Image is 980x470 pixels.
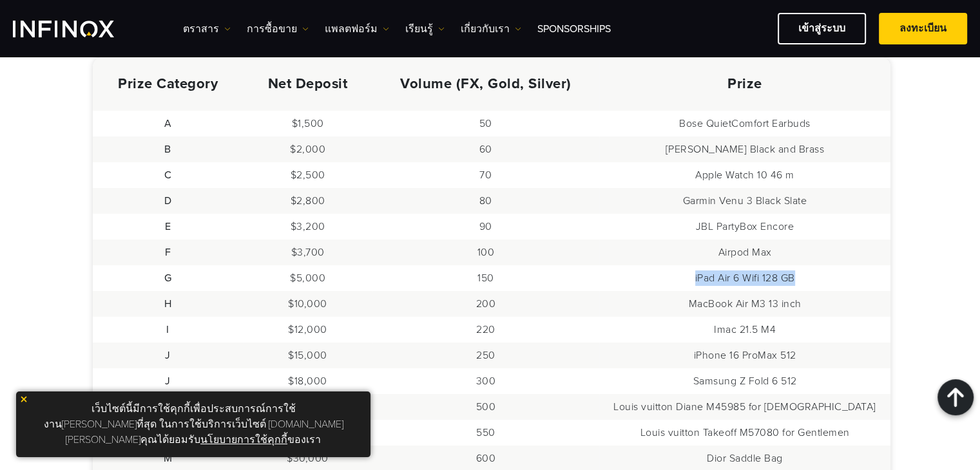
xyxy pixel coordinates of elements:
[93,111,244,136] td: A
[372,214,599,240] td: 90
[93,368,244,394] td: J
[93,162,244,188] td: C
[372,420,599,446] td: 550
[599,394,890,420] td: Louis vuitton Diane M45985 for [DEMOGRAPHIC_DATA]
[599,343,890,368] td: iPhone 16 ProMax 512
[243,111,372,136] td: $1,500
[247,21,309,37] a: การซื้อขาย
[599,265,890,291] td: iPad Air 6 Wifi 128 GB
[93,265,244,291] td: G
[372,111,599,136] td: 50
[461,21,521,37] a: เกี่ยวกับเรา
[93,343,244,368] td: J
[372,317,599,343] td: 220
[372,162,599,188] td: 70
[599,368,890,394] td: Samsung Z Fold 6 512
[537,21,611,37] a: Sponsorships
[372,188,599,214] td: 80
[599,240,890,265] td: Airpod Max
[372,240,599,265] td: 100
[372,265,599,291] td: 150
[183,21,231,37] a: ตราสาร
[93,214,244,240] td: E
[778,13,866,44] a: เข้าสู่ระบบ
[405,21,445,37] a: เรียนรู้
[23,398,364,451] p: เว็บไซต์นี้มีการใช้คุกกี้เพื่อประสบการณ์การใช้งาน[PERSON_NAME]ที่สุด ในการใช้บริการเว็บไซต์ [DOMA...
[599,162,890,188] td: Apple Watch 10 46 m
[372,291,599,317] td: 200
[599,214,890,240] td: JBL PartyBox Encore
[599,420,890,446] td: Louis vuitton Takeoff M57080 for Gentlemen
[599,291,890,317] td: MacBook Air M3 13 inch
[372,394,599,420] td: 500
[372,57,599,111] th: Volume (FX, Gold, Silver)
[879,13,967,44] a: ลงทะเบียน
[243,214,372,240] td: $3,200
[599,136,890,162] td: [PERSON_NAME] Black and Brass
[93,240,244,265] td: F
[13,21,144,37] a: INFINOX Logo
[243,265,372,291] td: $5,000
[372,343,599,368] td: 250
[243,343,372,368] td: $15,000
[243,57,372,111] th: Net Deposit
[93,317,244,343] td: I
[200,433,287,446] a: นโยบายการใช้คุกกี้
[243,291,372,317] td: $10,000
[599,111,890,136] td: Bose QuietComfort Earbuds
[19,395,28,404] img: yellow close icon
[243,317,372,343] td: $12,000
[243,240,372,265] td: $3,700
[243,368,372,394] td: $18,000
[243,188,372,214] td: $2,800
[243,136,372,162] td: $2,000
[599,188,890,214] td: Garmin Venu 3 Black Slate
[93,136,244,162] td: B
[372,136,599,162] td: 60
[599,57,890,111] th: Prize
[325,21,389,37] a: แพลตฟอร์ม
[93,57,244,111] th: Prize Category
[599,317,890,343] td: Imac 21.5 M4
[243,162,372,188] td: $2,500
[93,291,244,317] td: H
[372,368,599,394] td: 300
[93,188,244,214] td: D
